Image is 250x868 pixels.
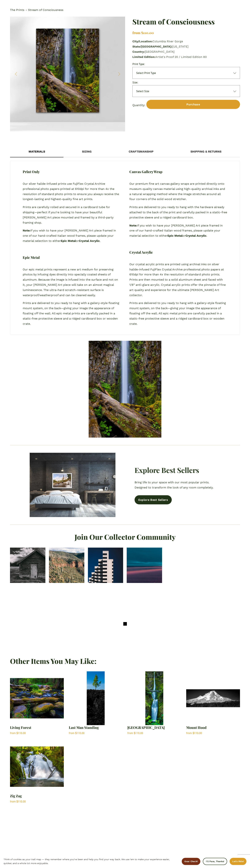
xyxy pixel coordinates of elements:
img: Zenith I by Rennacker Art Artist's Proof 20 / Limited Edition 80 San Diego, California Nikon D800... [88,548,123,583]
span: [US_STATE] [172,45,189,48]
span: Let's Ride! [232,860,244,863]
div: Print Type: [132,62,240,66]
h2: Join Our Collector Community [10,532,240,542]
img: Zig Zag [10,740,64,794]
span: Columbia River Gorge [153,40,183,43]
p: Prints are delivered to you ready to hang with a gallery-style floating mount system, on the back... [129,301,227,326]
span: Gear Check! [184,860,198,863]
button: Let's Ride! [230,858,246,865]
div: Zig Zag [10,794,26,798]
p: Bring life to your space with our most popular prints. Designed to transform the look of any room... [135,480,220,490]
span: City/Location: [132,40,153,43]
a: Explore Best Sellers [135,495,172,504]
strong: Epic Metal [167,234,182,237]
div: Mount Hood [186,725,207,730]
div: Size: [132,81,240,84]
div: Last Man Standing [69,725,99,730]
a: Last Man Standing [69,671,123,735]
div: from $110.00 [186,731,207,735]
h2: Other Items You May Like: [10,656,240,666]
button: Gear Check! [182,858,200,865]
a: Stream of Consciousness [28,8,63,13]
iframe: Secure payment input frame [132,36,241,37]
p: Our silver halide-infused prints use FujiFlex Crystal Archive professional photo papers printed a... [23,181,121,202]
button: Next [112,70,121,79]
strong: Explore Best Sellers [135,465,199,475]
div: from $110.00 [127,731,165,735]
h1: Stream of Consciousness [132,17,240,26]
strong: Crystal Acrylic [79,239,100,243]
h4: Canvas Gallery Wrap [129,169,162,174]
img: Mount Hood [186,671,240,725]
label: Quantity: [132,103,145,108]
div: Materials [10,146,63,157]
p: Prints are delivered to you ready to hang with the hardware already attached to the back of the p... [129,205,227,220]
a: The Prints [10,8,24,13]
h4: Print Only [23,169,40,174]
div: from $110.00 [69,731,99,735]
p: Our epic metal prints represent a new art medium for preserving photos by infusing dyes directly ... [23,267,121,298]
div: from $110.00 [10,800,26,803]
h4: Crystal Acrylic [129,250,153,255]
a: Living Forest [10,671,64,735]
img: Saguaro Summer by Rennacker Art Artist's Proof 20 / Limited Edition 80 Tonto National Forest, Ari... [49,548,84,583]
button: Purchase [146,100,240,109]
img: Mormon Row by Rennacker Art Artist's Proof 20 / Limited Edition 80 Grand Teton National Park, Wyo... [10,548,45,583]
div: Craftsmanship [110,146,172,157]
span: › [26,8,27,13]
strong: Crystal Acrylic [185,234,206,237]
a: Multnomah Falls [127,671,181,735]
span: Purchase [186,103,200,106]
h4: Epic Metal [23,255,40,260]
div: from $110.00 [132,30,240,35]
img: Multnomah Falls [127,671,181,725]
span: State/[GEOGRAPHIC_DATA]: [132,45,172,48]
button: Previous [14,70,23,79]
img: Tall waterfall cascading over moss-covered rocks, framed by fallen logs. [10,17,125,132]
p: Prints are carefully rolled and secured in a cardboard tube for shipping—perfect if you’re lookin... [23,205,121,225]
span: Artist's Proof 20 / Limited Edition 80 [155,55,207,59]
p: Think of cookies as your trail map — they remember where you’ve been and help you find your way b... [4,857,178,866]
span: Limited Edition: [132,55,155,59]
div: Gallery [10,17,125,132]
img: Seaside Sunset by Rennacker Art Artist's Proof 20 / Limited Edition 80 San Clemente, California C... [127,548,162,583]
div: from $110.00 [10,731,31,735]
p: If you wish to have your [PERSON_NAME] Art piece framed in one of our hand-crafted Italian wood f... [23,228,121,243]
div: Sizing [63,146,110,157]
strong: Epic Metal [61,239,76,243]
p: Prints are delivered to you ready to hang with a gallery-style floating mount system, on the back... [23,301,121,326]
div: [GEOGRAPHIC_DATA] [127,725,165,730]
a: Zig Zag [10,740,64,803]
button: I'll Pass, Thanks! [203,858,227,865]
p: Our premium fine art canvas gallery wraps are printed directly onto museum-quality canvas materia... [129,181,227,202]
strong: Note: [23,229,30,232]
p: If you wish to have your [PERSON_NAME] Art piece framed in one of our hand-crafted Italian wood f... [129,223,227,238]
p: Our crystal acrylic prints are printed using archival inks on silver halide-infused FujiFlex Crys... [129,262,227,298]
img: Living Forest [10,671,64,725]
div: Living Forest [10,725,31,730]
span: [GEOGRAPHIC_DATA] [145,50,175,53]
span: I'll Pass, Thanks! [206,860,224,863]
span: Country: [132,50,145,53]
div: Shipping & Returns [172,146,240,157]
strong: Note: [129,224,137,227]
a: Mount Hood [186,671,240,735]
img: Last Man Standing [69,671,123,725]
